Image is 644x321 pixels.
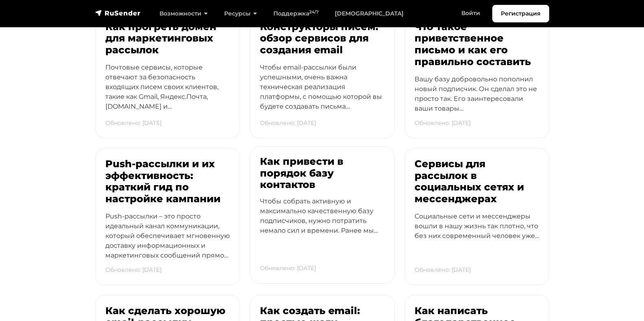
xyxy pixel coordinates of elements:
a: Ресурсы [216,5,265,22]
p: Почтовые сервисы, которые отвечают за безопасность входящих писем своих клиентов, такие как Gmail... [105,63,230,126]
a: [DEMOGRAPHIC_DATA] [327,5,412,22]
p: Чтобы email-рассылки были успешными, очень важна техническая реализация платформы, с помощью кото... [260,63,384,126]
p: Вашу базу добровольно пополнил новый подписчик. Он сделал это не просто так. Его заинтересовали в... [415,74,539,128]
a: Push-рассылки и их эффективность: краткий гид по настройке кампании Push-рассылки – это просто ид... [95,148,240,285]
a: Сервисы для рассылок в социальных сетях и мессенджерах Социальные сети и мессенджеры вошли в нашу... [404,148,549,285]
h3: Конструкторы писем: обзор сервисов для создания email [260,21,384,56]
p: Обновлено: [DATE] [260,260,316,277]
h3: Как прогреть домен для маркетинговых рассылок [105,21,230,56]
p: Обновлено: [DATE] [260,115,316,131]
p: Социальные сети и мессенджеры вошли в нашу жизнь так плотно, что без них современный человек уже… [415,212,539,255]
a: Что такое приветственное письмо и как его правильно составить Вашу базу добровольно пополнил новы... [404,11,549,138]
a: Конструкторы писем: обзор сервисов для создания email Чтобы email-рассылки были успешными, очень ... [250,11,395,138]
img: RuSender [95,9,141,17]
a: Возможности [151,5,216,22]
h3: Как привести в порядок базу контактов [260,156,384,191]
p: Чтобы собрать активную и максимально качественную базу подписчиков, нужно потратить немало сил и ... [260,197,384,250]
a: Как привести в порядок базу контактов Чтобы собрать активную и максимально качественную базу подп... [250,146,395,284]
p: Обновлено: [DATE] [415,262,471,278]
h3: Push-рассылки и их эффективность: краткий гид по настройке кампании [105,158,230,205]
h3: Сервисы для рассылок в социальных сетях и мессенджерах [415,158,539,205]
a: Регистрация [492,5,549,22]
a: Войти [453,5,488,22]
p: Обновлено: [DATE] [415,115,471,131]
a: Как прогреть домен для маркетинговых рассылок Почтовые сервисы, которые отвечают за безопасность ... [95,11,240,138]
h3: Что такое приветственное письмо и как его правильно составить [415,21,539,68]
p: Обновлено: [DATE] [105,115,162,131]
p: Push-рассылки – это просто идеальный канал коммуникации, который обеспечивает мгновенную доставку... [105,212,230,275]
sup: 24/7 [309,9,319,15]
p: Обновлено: [DATE] [105,262,162,278]
a: Поддержка24/7 [265,5,327,22]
